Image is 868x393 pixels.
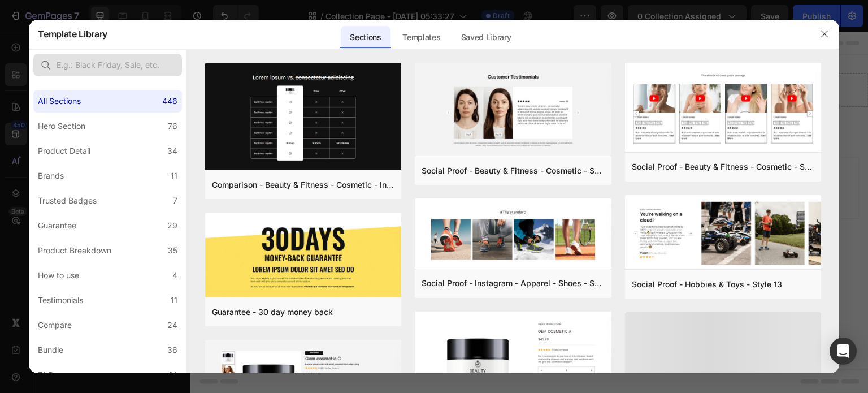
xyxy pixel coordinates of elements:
[205,63,401,172] img: c19.png
[393,26,449,49] div: Templates
[38,169,64,183] div: Brands
[38,293,83,307] div: Testimonials
[632,160,814,174] div: Social Proof - Beauty & Fitness - Cosmetic - Style 8
[167,343,177,357] div: 36
[38,244,111,257] div: Product Breakdown
[389,144,458,156] div: Add blank section
[38,94,81,108] div: All Sections
[38,144,90,158] div: Product Detail
[162,94,177,108] div: 446
[415,63,611,158] img: sp16.png
[422,277,604,290] div: Social Proof - Instagram - Apparel - Shoes - Style 30
[380,158,465,169] span: then drag & drop elements
[33,54,182,76] input: E.g.: Black Friday, Sale, etc.
[38,219,76,232] div: Guarantee
[38,318,72,332] div: Compare
[173,194,177,208] div: 7
[305,158,365,169] span: from URL or image
[171,293,177,307] div: 11
[168,244,177,257] div: 35
[169,368,177,382] div: 14
[38,269,79,282] div: How to use
[38,194,97,208] div: Trusted Badges
[452,26,520,49] div: Saved Library
[415,198,611,271] img: sp30.png
[38,19,107,49] h2: Template Library
[167,219,177,232] div: 29
[167,318,177,332] div: 24
[205,213,401,299] img: g30.png
[167,144,177,158] div: 34
[212,158,289,169] span: inspired by CRO experts
[172,269,177,282] div: 4
[38,119,85,133] div: Hero Section
[830,338,857,365] div: Open Intercom Messenger
[341,26,390,49] div: Sections
[422,164,604,178] div: Social Proof - Beauty & Fitness - Cosmetic - Style 16
[625,195,821,272] img: sp13.png
[632,278,782,291] div: Social Proof - Hobbies & Toys - Style 13
[625,63,821,154] img: sp8.png
[212,178,394,192] div: Comparison - Beauty & Fitness - Cosmetic - Ingredients - Style 19
[171,169,177,183] div: 11
[218,144,286,156] div: Choose templates
[212,305,333,319] div: Guarantee - 30 day money back
[38,368,58,382] div: FAQs
[38,343,63,357] div: Bundle
[306,144,366,156] div: Generate layout
[168,119,177,133] div: 76
[316,54,376,63] div: Drop element here
[313,119,366,131] span: Add section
